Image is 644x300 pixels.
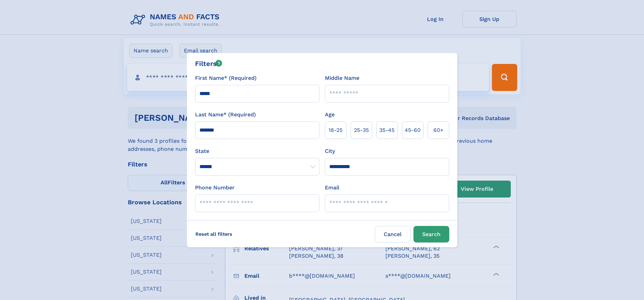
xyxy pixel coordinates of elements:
label: City [325,147,335,155]
label: Age [325,111,335,119]
span: 25‑35 [354,126,369,134]
span: 35‑45 [379,126,395,134]
span: 18‑25 [329,126,342,134]
span: 60+ [433,126,444,134]
label: Email [325,184,339,192]
span: 45‑60 [405,126,421,134]
label: Cancel [375,226,411,243]
label: Middle Name [325,74,359,82]
label: Reset all filters [191,226,237,242]
label: State [195,147,319,155]
button: Search [413,226,449,243]
label: Phone Number [195,184,235,192]
label: First Name* (Required) [195,74,257,82]
label: Last Name* (Required) [195,111,256,119]
div: Filters [195,59,222,69]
